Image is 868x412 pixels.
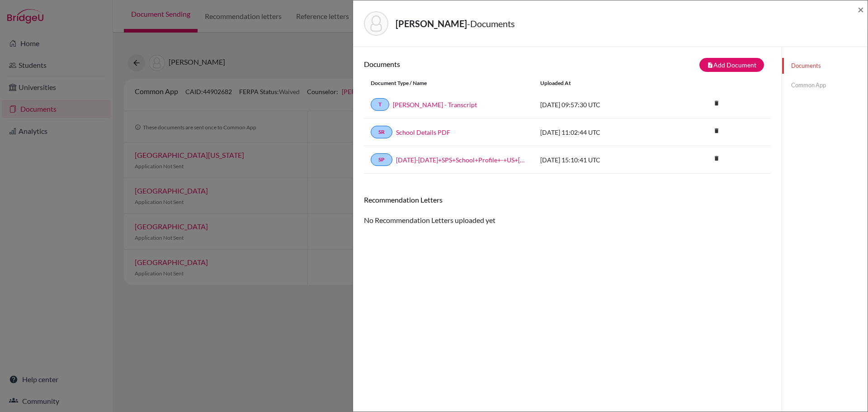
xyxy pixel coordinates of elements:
a: SP [371,153,392,166]
a: delete [710,153,723,165]
a: delete [710,125,723,137]
h6: Documents [364,60,567,68]
div: No Recommendation Letters uploaded yet [364,195,771,226]
i: delete [710,96,723,110]
i: delete [710,124,723,137]
a: T [371,98,389,111]
strong: [PERSON_NAME] [396,18,467,29]
div: Uploaded at [533,79,669,87]
a: SR [371,126,392,138]
div: [DATE] 11:02:44 UTC [533,128,669,137]
i: note_add [707,62,713,68]
a: delete [710,98,723,110]
a: School Details PDF [396,128,450,137]
a: [PERSON_NAME] - Transcript [393,100,477,109]
button: note_addAdd Document [699,58,764,72]
div: [DATE] 09:57:30 UTC [533,100,669,109]
span: × [858,3,864,16]
span: - Documents [467,18,515,29]
div: [DATE] 15:10:41 UTC [533,155,669,165]
a: [DATE]-[DATE]+SPS+School+Profile+-+US+[DOMAIN_NAME]_wide [396,155,527,165]
button: Close [858,4,864,15]
a: Common App [782,77,868,93]
a: Documents [782,58,868,74]
h6: Recommendation Letters [364,195,771,204]
i: delete [710,152,723,165]
div: Document Type / Name [364,79,533,87]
